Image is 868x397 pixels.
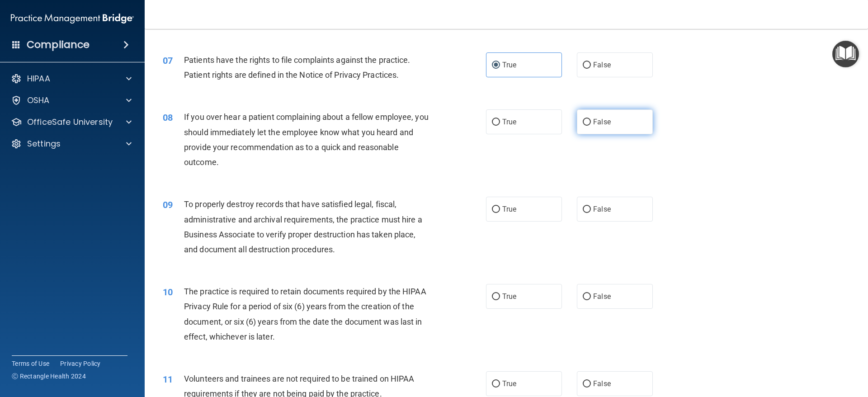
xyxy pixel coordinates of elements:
span: True [502,292,516,301]
a: OSHA [11,95,132,106]
a: OfficeSafe University [11,117,132,128]
span: True [502,118,516,126]
a: Terms of Use [12,359,49,368]
input: True [492,119,500,126]
input: True [492,293,500,300]
span: True [502,205,516,213]
span: 09 [163,199,173,210]
span: Patients have the rights to file complaints against the practice. Patient rights are defined in t... [184,55,410,80]
input: False [583,293,591,300]
input: True [492,381,500,388]
span: True [502,61,516,69]
span: Ⓒ Rectangle Health 2024 [12,372,86,381]
span: 08 [163,112,173,123]
span: False [593,118,611,126]
span: True [502,379,516,388]
input: True [492,62,500,69]
h4: Compliance [27,38,90,51]
span: To properly destroy records that have satisfied legal, fiscal, administrative and archival requir... [184,199,422,254]
span: 10 [163,287,173,298]
button: Open Resource Center [832,41,859,67]
input: True [492,206,500,213]
input: False [583,206,591,213]
input: False [583,62,591,69]
img: PMB logo [11,9,134,28]
span: False [593,205,611,213]
span: False [593,379,611,388]
span: 11 [163,374,173,385]
a: Privacy Policy [60,359,101,368]
span: The practice is required to retain documents required by the HIPAA Privacy Rule for a period of s... [184,287,426,341]
p: OfficeSafe University [27,117,113,128]
input: False [583,119,591,126]
a: HIPAA [11,73,132,84]
p: OSHA [27,95,50,106]
a: Settings [11,138,132,149]
span: False [593,292,611,301]
input: False [583,381,591,388]
span: False [593,61,611,69]
span: 07 [163,55,173,66]
p: HIPAA [27,73,50,84]
span: If you over hear a patient complaining about a fellow employee, you should immediately let the em... [184,112,429,167]
p: Settings [27,138,61,149]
